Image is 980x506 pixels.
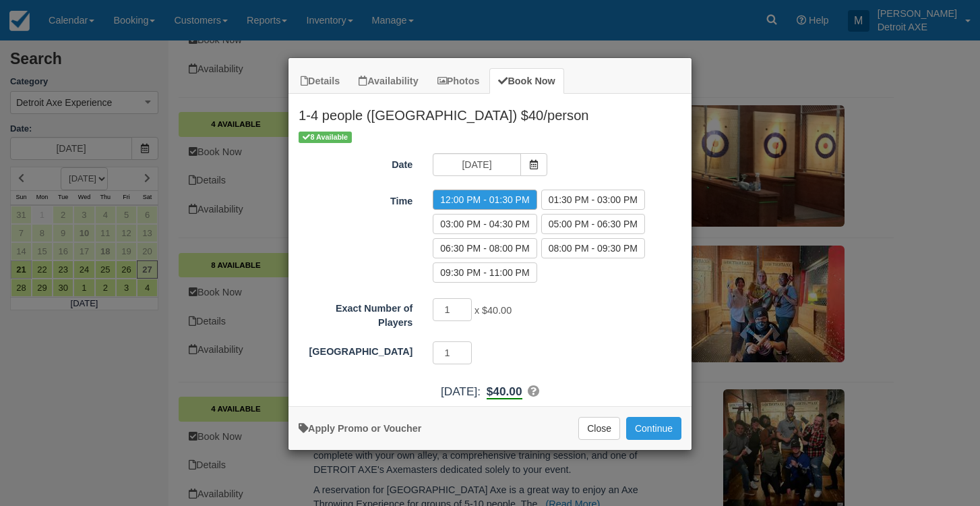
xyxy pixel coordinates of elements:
b: $40.00 [487,385,522,399]
input: Exact Number of Players [433,298,472,321]
h2: 1-4 people ([GEOGRAPHIC_DATA]) $40/person [288,94,692,129]
label: Shared Arena [288,340,423,359]
label: 09:30 PM - 11:00 PM [433,262,537,283]
div: Item Modal [288,94,692,399]
label: 06:30 PM - 08:00 PM [433,238,537,258]
input: Shared Arena [433,341,472,364]
label: 08:00 PM - 09:30 PM [541,238,645,258]
span: 8 Available [299,132,352,143]
label: 03:00 PM - 04:30 PM [433,214,537,234]
label: Exact Number of Players [288,297,423,329]
span: x $40.00 [474,306,512,316]
label: Time [288,190,423,208]
a: Apply Voucher [299,423,421,434]
label: Date [288,153,423,172]
a: Photos [429,68,489,94]
label: 12:00 PM - 01:30 PM [433,190,537,210]
span: [DATE] [441,385,477,398]
label: 01:30 PM - 03:00 PM [541,190,645,210]
a: Book Now [489,68,563,94]
a: Details [292,68,348,94]
a: Availability [350,68,427,94]
div: : [288,383,692,400]
label: 05:00 PM - 06:30 PM [541,214,645,234]
button: Add to Booking [626,417,681,440]
button: Close [578,417,620,440]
